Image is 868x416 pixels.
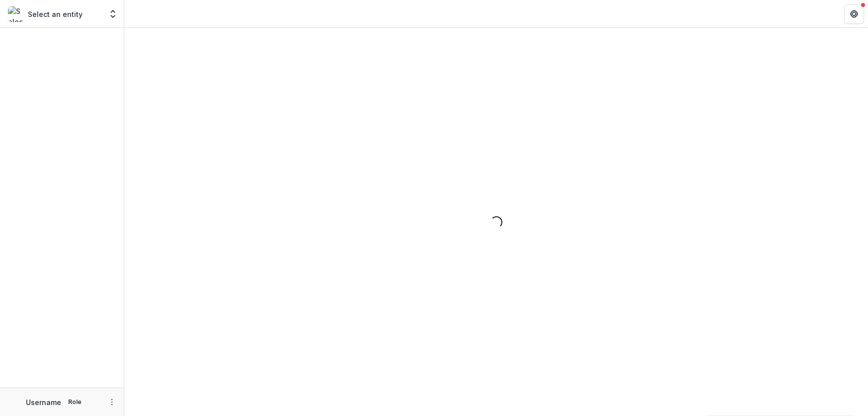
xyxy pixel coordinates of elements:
p: Select an entity [28,9,83,19]
img: Select an entity [8,6,24,22]
p: Role [65,398,85,407]
button: Get Help [844,4,864,24]
p: Username [26,397,61,408]
button: More [106,396,118,408]
button: Open entity switcher [106,4,120,24]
